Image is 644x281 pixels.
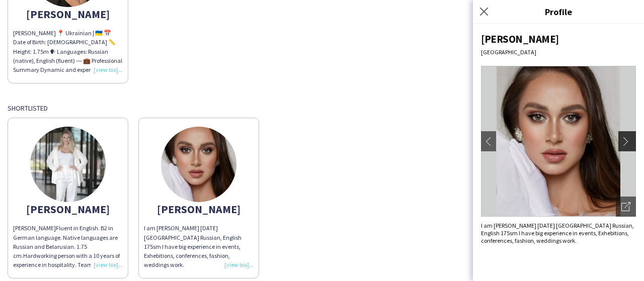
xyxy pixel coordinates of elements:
img: Crew avatar or photo [481,66,636,217]
div: [PERSON_NAME] 📍 Ukrainian | 🇺🇦 📅 Date of Birth: [DEMOGRAPHIC_DATA] 📏 Height: 1.75m 🗣 Languages: R... [13,29,123,74]
div: [GEOGRAPHIC_DATA] [481,48,636,56]
img: thumb-a9fbda4c-252d-425b-af8b-91dde0a5ca79.jpg [161,127,236,202]
span: Fluent in English. B2 in German language. Native languages are Russian and Belarusian. 1.75 cm. [13,224,118,259]
img: thumb-66672dfbc5147.jpeg [30,127,106,202]
div: [PERSON_NAME] [144,205,254,214]
span: I am [PERSON_NAME] [DATE] [GEOGRAPHIC_DATA] Russian, English 175sm I have big experience in event... [144,224,242,268]
div: Shortlisted [8,104,636,113]
span: I am [PERSON_NAME] [DATE] [GEOGRAPHIC_DATA] Russian, English 175sm I have big experience in event... [481,222,634,244]
div: Open photos pop-in [616,197,636,217]
h3: Profile [473,5,644,18]
span: [PERSON_NAME] [13,224,56,232]
div: [PERSON_NAME] [481,32,636,46]
div: [PERSON_NAME] [13,205,123,214]
div: [PERSON_NAME] [13,10,123,19]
